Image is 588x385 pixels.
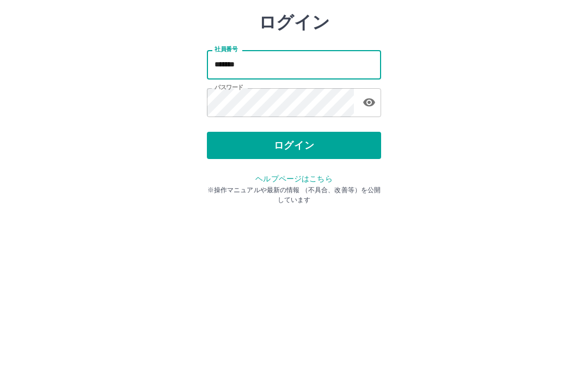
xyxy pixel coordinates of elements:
label: パスワード [215,140,243,148]
h2: ログイン [259,69,330,89]
p: ※操作マニュアルや最新の情報 （不具合、改善等）を公開しています [207,242,381,261]
a: ヘルプページはこちら [255,231,332,240]
button: ログイン [207,188,381,216]
label: 社員番号 [215,102,237,110]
